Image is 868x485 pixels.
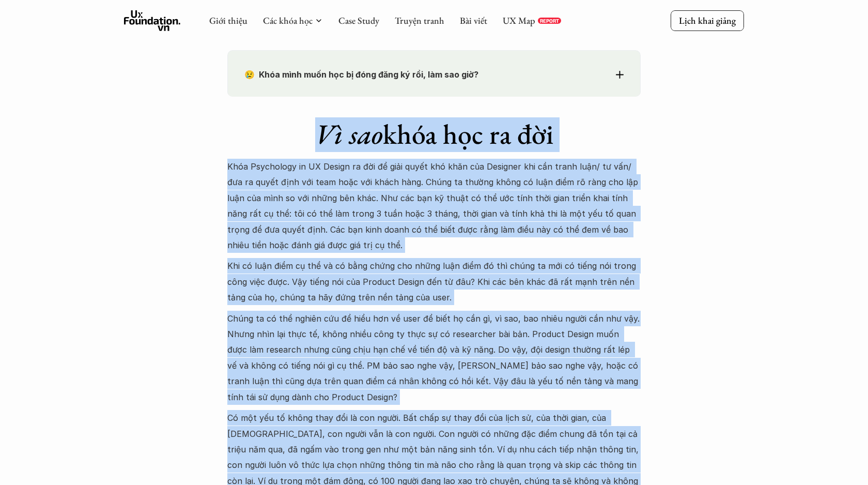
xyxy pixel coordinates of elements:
p: Khi có luận điểm cụ thể và có bằng chứng cho những luận điểm đó thì chúng ta mới có tiếng nói tro... [227,258,641,305]
p: REPORT [540,18,559,24]
a: Truyện tranh [395,14,444,26]
p: Khóa Psychology in UX Design ra đời để giải quyết khó khăn của Designer khi cần tranh luận/ tư vấ... [227,159,641,253]
a: Giới thiệu [209,14,247,26]
a: Case Study [338,14,379,26]
a: UX Map [503,14,535,26]
em: Vì sao [315,116,383,152]
a: Bài viết [460,14,487,26]
a: Lịch khai giảng [671,10,744,31]
p: Chúng ta có thể nghiên cứu để hiểu hơn về user để biết họ cần gì, vì sao, bao nhiêu người cần như... [227,311,641,405]
p: Lịch khai giảng [679,14,736,26]
a: Các khóa học [263,14,313,26]
strong: 😢 Khóa mình muốn học bị đóng đăng ký rồi, làm sao giờ? [244,69,478,80]
h1: khóa học ra đời [227,117,641,151]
